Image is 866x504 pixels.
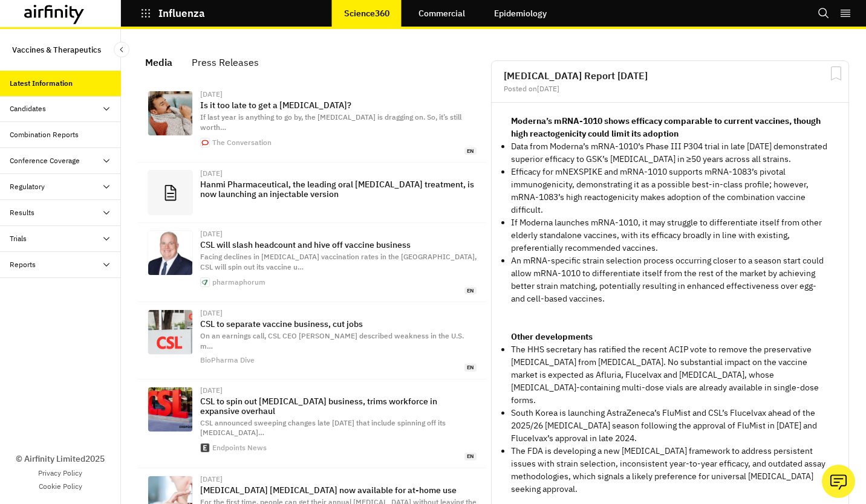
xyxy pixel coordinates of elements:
div: The Conversation [212,139,272,146]
img: apple-touch-icon.png [201,444,209,452]
a: Cookie Policy [39,481,82,492]
div: [DATE] [200,476,477,483]
p: Vaccines & Therapeutics [12,39,101,61]
span: en [464,147,477,155]
p: CSL will slash headcount and hive off vaccine business [200,240,477,250]
p: CSL to separate vaccine business, cut jobs [200,319,477,329]
p: Hanmi Pharmaceutical, the leading oral [MEDICAL_DATA] treatment, is now launching an injectable v... [200,179,477,199]
strong: Moderna’s mRNA-1010 shows efficacy comparable to current vaccines, though high reactogenicity cou... [511,115,821,139]
span: en [464,453,477,460]
img: Z3M6Ly9kaXZlc2l0ZS1zdG9yYWdlL2RpdmVpbWFnZS9HZXR0eUltYWdlcy0xMjg0MTYxNDM4LmpwZw==.webp [148,310,192,354]
strong: Other developments [511,331,593,342]
div: BioPharma Dive [200,357,255,364]
h2: [MEDICAL_DATA] Report [DATE] [504,71,836,80]
div: pharmaphorum [212,279,265,286]
span: en [464,364,477,372]
button: Ask our analysts [822,465,855,498]
img: favicon.png [201,278,209,286]
span: Facing declines in [MEDICAL_DATA] vaccination rates in the [GEOGRAPHIC_DATA], CSL will spin out i... [200,252,477,271]
p: South Korea is launching AstraZeneca’s FluMist and CSL’s Flucelvax ahead of the 2025/26 [MEDICAL_... [511,407,829,445]
div: Results [10,207,34,218]
p: CSL to spin out [MEDICAL_DATA] business, trims workforce in expansive overhaul [200,396,477,416]
div: Endpoints News [212,444,267,451]
span: On an earnings call, CSL CEO [PERSON_NAME] described weakness in the U.S. m … [200,331,464,351]
button: Search [818,3,830,24]
div: Candidates [10,103,46,114]
p: Science360 [344,8,389,18]
div: [DATE] [200,170,477,177]
img: CSL_Paul%20McKenzie_1200x675.jpg [148,231,192,275]
div: Media [145,53,172,71]
a: [DATE]CSL will slash headcount and hive off vaccine businessFacing declines in [MEDICAL_DATA] vac... [138,223,486,302]
img: web-app-logo-192x192-2d05bdd6de6328146de80245d4685946.png [201,138,209,147]
a: [DATE]CSL to separate vaccine business, cut jobsOn an earnings call, CSL CEO [PERSON_NAME] descri... [138,302,486,379]
a: Privacy Policy [38,468,82,479]
span: CSL announced sweeping changes late [DATE] that include spinning off its [MEDICAL_DATA] … [200,418,446,438]
div: Latest Information [10,78,73,89]
a: [DATE]CSL to spin out [MEDICAL_DATA] business, trims workforce in expansive overhaulCSL announced... [138,380,486,468]
p: An mRNA-specific strain selection process occurring closer to a season start could allow mRNA-101... [511,254,829,305]
span: en [464,287,477,295]
div: [DATE] [200,230,477,237]
svg: Bookmark Report [829,66,844,81]
p: © Airfinity Limited 2025 [16,453,105,465]
div: Conference Coverage [10,155,80,166]
p: If Moderna launches mRNA-1010, it may struggle to differentiate itself from other elderly standal... [511,216,829,254]
button: Influenza [140,3,205,24]
p: The HHS secretary has ratified the recent ACIP vote to remove the preservative [MEDICAL_DATA] fro... [511,343,829,407]
p: Is it too late to get a [MEDICAL_DATA]? [200,100,477,110]
p: Influenza [158,8,205,19]
div: Press Releases [192,53,259,71]
img: CSL-Behring-shutterstock-social1.jpg [148,387,192,431]
div: [DATE] [200,91,477,98]
div: [DATE] [200,387,477,394]
a: [DATE]Hanmi Pharmaceutical, the leading oral [MEDICAL_DATA] treatment, is now launching an inject... [138,163,486,223]
p: The FDA is developing a new [MEDICAL_DATA] framework to address persistent issues with strain sel... [511,445,829,496]
span: If last year is anything to go by, the [MEDICAL_DATA] is dragging on. So, it’s still worth … [200,112,461,132]
div: Regulatory [10,181,45,192]
p: [MEDICAL_DATA] [MEDICAL_DATA] now available for at-home use [200,485,477,495]
a: [DATE]Is it too late to get a [MEDICAL_DATA]?If last year is anything to go by, the [MEDICAL_DATA... [138,83,486,163]
p: Data from Moderna’s mRNA-1010’s Phase III P304 trial in late [DATE] demonstrated superior efficac... [511,140,829,166]
div: Reports [10,259,36,270]
div: [DATE] [200,309,477,317]
div: Combination Reports [10,129,79,140]
div: Trials [10,233,27,244]
div: Posted on [DATE] [504,85,836,92]
button: Close Sidebar [114,42,129,57]
p: Efficacy for mNEXSPIKE and mRNA-1010 supports mRNA-1083’s pivotal immunogenicity, demonstrating i... [511,166,829,216]
img: file-20250820-66-5qiwks.jpg [148,91,192,135]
